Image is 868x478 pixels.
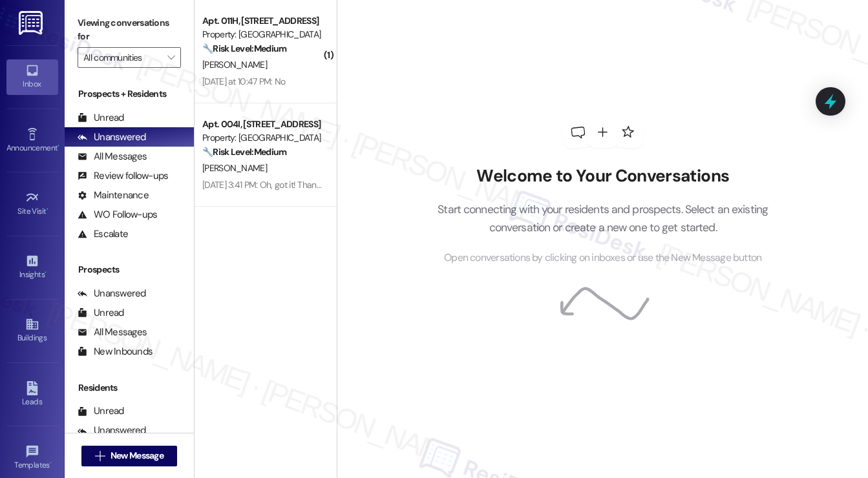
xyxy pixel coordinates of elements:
img: ResiDesk Logo [19,11,45,35]
div: Unanswered [78,287,146,300]
div: [DATE] 3:41 PM: Oh, got it! Thanks for clarifying. If you happen to have any other property-relat... [202,179,723,191]
strong: 🔧 Risk Level: Medium [202,146,286,158]
span: • [45,268,47,277]
div: Review follow-ups [78,169,168,183]
span: New Message [111,449,164,462]
div: Prospects [65,263,194,276]
div: Apt. 004I, [STREET_ADDRESS] [202,118,322,131]
a: Leads [6,377,58,412]
input: All communities [83,47,160,68]
div: Apt. 011H, [STREET_ADDRESS] [202,14,322,28]
a: Insights • [6,250,58,285]
span: Open conversations by clicking on inboxes or use the New Message button [444,250,761,266]
div: Unread [78,404,124,418]
span: • [50,459,52,468]
div: Residents [65,381,194,395]
div: Property: [GEOGRAPHIC_DATA] [202,131,322,145]
div: Escalate [78,227,128,241]
div: All Messages [78,150,147,163]
div: Unanswered [78,424,146,437]
p: Start connecting with your residents and prospects. Select an existing conversation or create a n... [418,200,788,237]
div: Prospects + Residents [65,87,194,101]
a: Buildings [6,313,58,348]
span: [PERSON_NAME] [202,162,267,174]
div: Unread [78,111,124,125]
div: WO Follow-ups [78,208,157,222]
a: Inbox [6,59,58,94]
div: Unread [78,306,124,320]
div: Maintenance [78,189,149,202]
i:  [95,451,105,461]
span: • [58,141,59,151]
div: [DATE] at 10:47 PM: No [202,76,286,87]
strong: 🔧 Risk Level: Medium [202,43,286,54]
label: Viewing conversations for [78,13,181,47]
span: • [47,205,48,214]
div: New Inbounds [78,345,153,358]
div: All Messages [78,326,147,339]
div: Property: [GEOGRAPHIC_DATA] [202,28,322,41]
span: [PERSON_NAME] [202,59,267,70]
h2: Welcome to Your Conversations [418,166,788,187]
div: Unanswered [78,130,146,144]
a: Site Visit • [6,187,58,222]
button: New Message [81,446,177,466]
a: Templates • [6,441,58,475]
i:  [167,52,175,63]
